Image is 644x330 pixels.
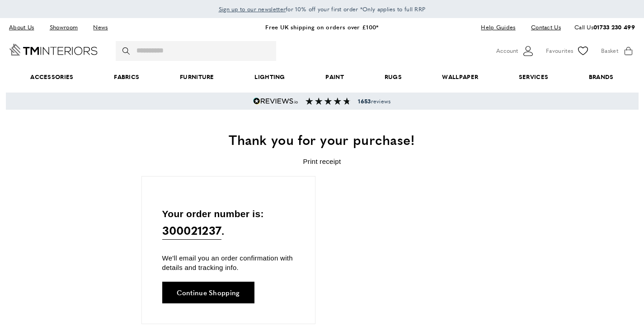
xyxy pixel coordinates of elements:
[546,46,573,56] span: Favourites
[219,5,286,14] a: Sign up to our newsletter
[160,63,234,91] a: Furniture
[569,63,634,91] a: Brands
[162,222,222,238] strong: 300021237
[162,253,295,272] p: We'll email you an order confirmation with details and tracking info.
[574,23,635,32] p: Call Us
[524,21,561,33] a: Contact Us
[265,23,378,31] a: Free UK shipping on orders over £100*
[162,282,254,303] a: Continue Shopping
[496,44,535,58] button: Customer Account
[474,21,522,33] a: Help Guides
[229,130,415,149] span: Thank you for your purchase!
[86,21,114,33] a: News
[122,41,132,61] button: Search
[9,44,98,56] a: Go to Home page
[162,221,222,240] a: 300021237
[306,98,351,105] img: Reviews section
[498,63,569,91] a: Services
[364,63,422,91] a: Rugs
[303,158,341,165] a: Print receipt
[9,21,41,33] a: About Us
[593,23,635,31] a: 01733 230 499
[219,5,426,13] span: for 10% off your first order *Only applies to full RRP
[235,63,306,91] a: Lighting
[177,289,240,296] span: Continue Shopping
[358,98,390,105] span: reviews
[253,98,298,105] img: Reviews.io 5 stars
[496,46,518,56] span: Account
[162,206,295,240] p: Your order number is: .
[546,44,590,58] a: Favourites
[358,97,371,105] strong: 1653
[10,63,94,91] span: Accessories
[306,63,364,91] a: Paint
[422,63,498,91] a: Wallpaper
[94,63,160,91] a: Fabrics
[43,21,85,33] a: Showroom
